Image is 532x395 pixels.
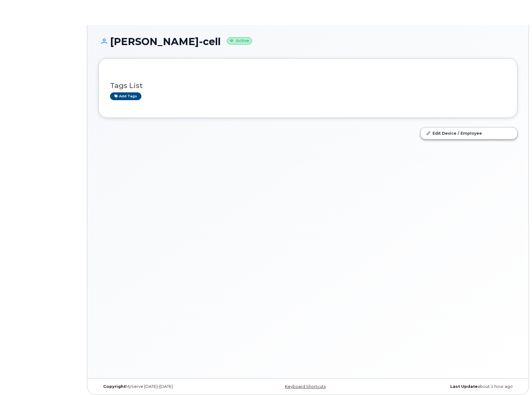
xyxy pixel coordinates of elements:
div: about 1 hour ago [378,384,517,389]
small: Active [227,37,252,44]
a: Add tags [110,92,141,100]
a: Keyboard Shortcuts [285,384,326,389]
strong: Last Update [450,384,478,389]
h1: [PERSON_NAME]-cell [99,36,517,47]
strong: Copyright [103,384,126,389]
div: MyServe [DATE]–[DATE] [99,384,238,389]
h3: Tags List [110,82,506,90]
a: Edit Device / Employee [421,128,517,139]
